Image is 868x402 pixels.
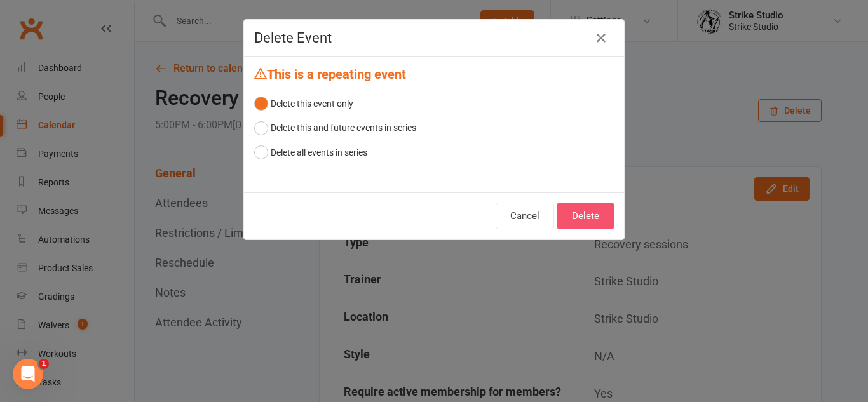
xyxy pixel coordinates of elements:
button: Delete this event only [254,91,353,116]
h4: Delete Event [254,30,614,46]
h4: This is a repeating event [254,67,614,81]
iframe: Intercom live chat [13,359,43,389]
span: 1 [39,359,49,369]
button: Delete all events in series [254,140,367,164]
button: Close [591,28,611,48]
button: Cancel [496,203,554,229]
button: Delete [557,203,614,229]
button: Delete this and future events in series [254,116,416,140]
